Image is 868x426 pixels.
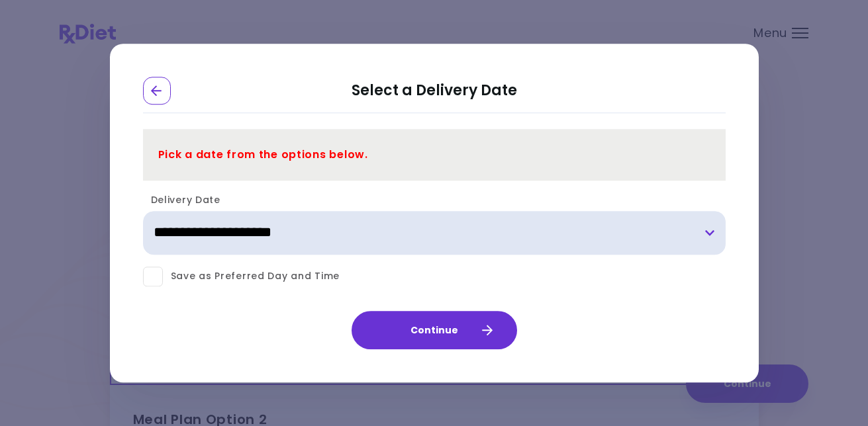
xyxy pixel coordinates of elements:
div: Pick a date from the options below. [143,129,726,181]
button: Continue [352,311,517,349]
div: Go Back [143,77,171,105]
span: Save as Preferred Day and Time [163,268,340,284]
label: Delivery Date [143,193,220,206]
h2: Select a Delivery Date [143,77,726,113]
